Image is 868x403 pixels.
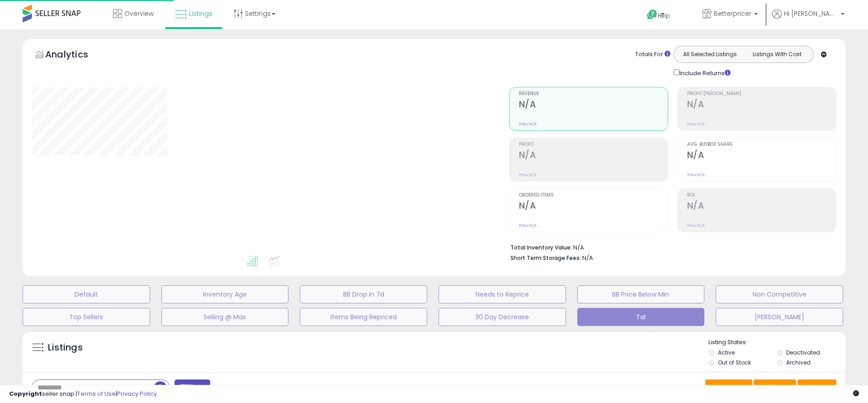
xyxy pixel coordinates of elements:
span: Avg. Buybox Share [687,142,836,147]
small: Prev: N/A [687,121,705,127]
div: seller snap | | [9,390,157,398]
div: Include Returns [667,67,741,78]
h5: Analytics [45,48,106,63]
span: Revenue [519,91,668,96]
h2: N/A [687,150,836,162]
h2: N/A [687,201,836,213]
b: Short Term Storage Fees: [510,254,581,262]
button: Selling @ Max [161,308,289,326]
button: [PERSON_NAME] [716,308,843,326]
button: Needs to Reprice [439,285,566,303]
small: Prev: N/A [687,223,705,228]
button: Items Being Repriced [300,308,427,326]
h2: N/A [519,150,668,162]
i: Get Help [646,9,658,20]
button: Top Sellers [23,308,150,326]
small: Prev: N/A [519,121,537,127]
a: Help [640,2,688,29]
span: Help [658,12,670,19]
button: Listings With Cost [743,48,811,60]
strong: Copyright [9,389,42,398]
button: Default [23,285,150,303]
span: Ordered Items [519,193,668,198]
span: Listings [189,9,212,18]
h2: N/A [519,99,668,111]
a: Hi [PERSON_NAME] [772,9,844,29]
div: Totals For [635,50,670,59]
button: Tal [577,308,705,326]
span: Overview [124,9,154,18]
span: N/A [582,254,593,262]
small: Prev: N/A [519,172,537,178]
button: 30 Day Decrease [439,308,566,326]
button: Inventory Age [161,285,289,303]
h2: N/A [687,99,836,111]
span: Hi [PERSON_NAME] [784,9,838,18]
small: Prev: N/A [519,223,537,228]
span: Profit [PERSON_NAME] [687,91,836,96]
button: Non Competitive [716,285,843,303]
li: N/A [510,241,830,252]
span: Profit [519,142,668,147]
button: BB Drop in 7d [300,285,427,303]
small: Prev: N/A [687,172,705,178]
span: ROI [687,193,836,198]
button: All Selected Listings [676,48,744,60]
button: BB Price Below Min [577,285,705,303]
span: Betterpricer [714,9,751,18]
b: Total Inventory Value: [510,244,572,251]
h2: N/A [519,201,668,213]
